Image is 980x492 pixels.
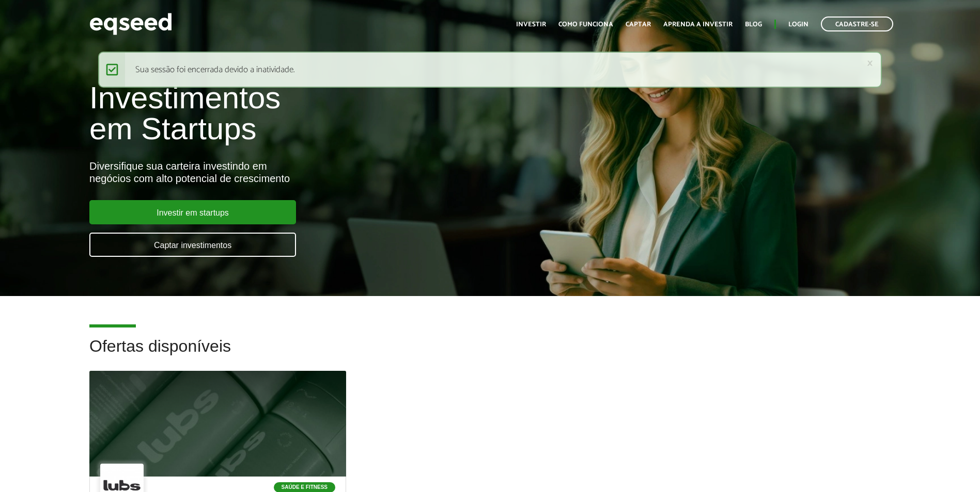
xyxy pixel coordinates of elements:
a: Captar [626,21,651,28]
div: Sua sessão foi encerrada devido a inatividade. [98,52,882,88]
a: Cadastre-se [821,17,893,31]
h2: Ofertas disponíveis [89,337,891,371]
a: Investir em startups [89,200,296,224]
a: Aprenda a investir [663,21,733,28]
a: Como funciona [558,21,613,28]
a: Blog [745,21,762,28]
a: Investir [516,21,546,28]
h1: Investimentos em Startups [89,83,564,144]
div: Diversifique sua carteira investindo em negócios com alto potencial de crescimento [89,160,564,185]
a: Captar investimentos [89,233,296,257]
img: EqSeed [89,10,172,38]
a: Login [788,21,808,28]
a: × [867,58,873,69]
